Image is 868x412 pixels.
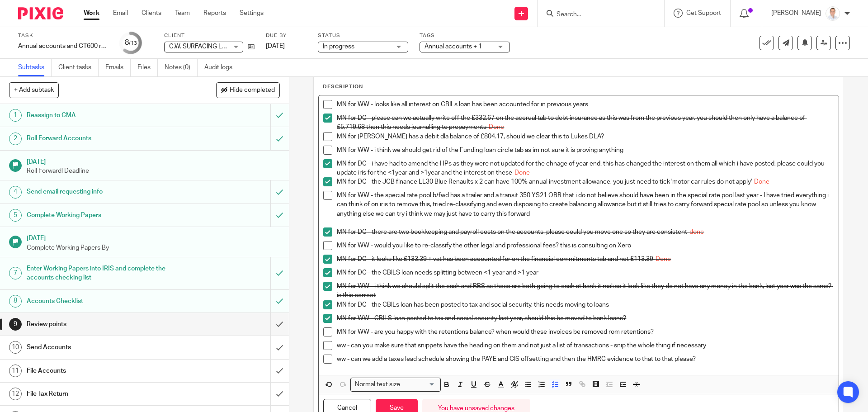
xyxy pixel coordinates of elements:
small: /13 [129,41,137,46]
a: Email [113,9,128,18]
span: [DATE] [266,43,285,49]
button: Hide completed [216,82,280,98]
label: Status [318,32,408,39]
p: MN for DC - it looks like £133.39 + vat has been accounted for on the financial commitments tab a... [337,255,834,264]
span: Get Support [686,10,721,16]
label: Client [164,32,255,39]
p: MN for WW - the special rate pool b/fwd has a trailer and a transit 350 YS21 OBR that i do not be... [337,191,834,218]
p: MN for WW - would you like to re-classify the other legal and professional fees? this is consulti... [337,241,834,250]
div: Annual accounts and CT600 return [18,42,108,51]
div: 7 [9,267,22,279]
p: Complete Working Papers By [27,243,280,252]
input: Search [556,11,637,19]
p: MN for DC - i have had to amend the HPs as they were not updated for the chnage of year end. this... [337,159,834,178]
div: 11 [9,365,22,377]
img: accounting-firm-kent-will-wood-e1602855177279.jpg [826,6,840,21]
span: Done [754,179,769,185]
label: Task [18,32,108,39]
a: Reports [203,9,226,18]
p: Roll Forwardl Deadline [27,166,280,175]
h1: File Accounts [27,364,183,378]
span: Done [489,124,504,130]
p: MN for WW - are you happy with the retentions balance? when would these invoices be removed rom r... [337,327,834,336]
label: Due by [266,32,307,39]
div: Search for option [350,378,441,392]
p: MN for WW - i think we should get rid of the Funding loan circle tab as im not sure it is proving... [337,146,834,155]
h1: Accounts Checklist [27,294,183,308]
span: Annual accounts + 1 [425,43,482,50]
a: Files [137,59,158,76]
div: 9 [9,318,22,331]
a: Emails [105,59,131,76]
input: Search for option [403,380,435,389]
div: 8 [9,295,22,308]
a: Clients [142,9,161,18]
h1: Enter Working Papers into IRIS and complete the accounts checking list [27,262,183,285]
p: ww - can we add a taxes lead schedule showing the PAYE and CIS offsetting and then the HMRC evide... [337,355,834,364]
p: MN for DC - the CBILs loan has been posted to tax and social security, this needs moving to loans [337,300,834,309]
span: Done [514,170,530,176]
h1: Review points [27,317,183,331]
p: MN for WW - looks like all interest on CBILs loan has been accounted for in previous years [337,100,834,109]
div: 10 [9,341,22,354]
span: In progress [323,43,354,50]
div: 8 [125,38,137,48]
p: MN for DC - the CBILS loan needs splitting between <1 year and >1 year [337,268,834,277]
span: done [689,229,704,235]
div: 2 [9,133,22,145]
p: MN for DC - the JCB finance LL30 Blue Renaults x 2 can have 100% annual investment allowance, you... [337,177,834,186]
div: 12 [9,388,22,400]
p: MN for DC - there are two bookkeeping and payroll costs on the accounts, please could you move on... [337,227,834,237]
p: ww - can you make sure that snippets have the heading on them and not just a list of transactions... [337,341,834,350]
a: Audit logs [204,59,239,76]
span: Normal text size [353,380,402,389]
a: Settings [240,9,264,18]
h1: [DATE] [27,155,280,166]
div: 1 [9,109,22,122]
h1: Reassign to CMA [27,109,183,122]
p: Description [323,83,363,90]
p: MN for WW - i think we should split the cash and RBS as these are both going to cash at bank it m... [337,282,834,300]
span: Hide completed [230,87,275,94]
h1: File Tax Return [27,387,183,401]
h1: Complete Working Papers [27,208,183,222]
div: 4 [9,186,22,199]
h1: [DATE] [27,232,280,243]
span: C.W. SURFACING LTD. [169,43,231,50]
p: [PERSON_NAME] [771,9,821,18]
a: Subtasks [18,59,52,76]
h1: Send Accounts [27,341,183,354]
span: Done [656,256,671,262]
p: MN for [PERSON_NAME] has a debit dla balance of £804.17, should we clear this to Lukes DLA? [337,132,834,141]
img: Pixie [18,7,63,19]
a: Team [175,9,190,18]
label: Tags [420,32,510,39]
h1: Send email requesting info [27,185,183,199]
div: 5 [9,209,22,222]
button: + Add subtask [9,82,59,98]
p: MN for WW - CBILS loan posted to tax and social security last year, should this be moved to bank ... [337,314,834,323]
h1: Roll Forward Accounts [27,132,183,145]
a: Notes (0) [165,59,198,76]
p: MN for DC - please can we actually write off the £332.67 on the accrual tab to debt insurance as ... [337,114,834,132]
a: Work [84,9,99,18]
a: Client tasks [58,59,99,76]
